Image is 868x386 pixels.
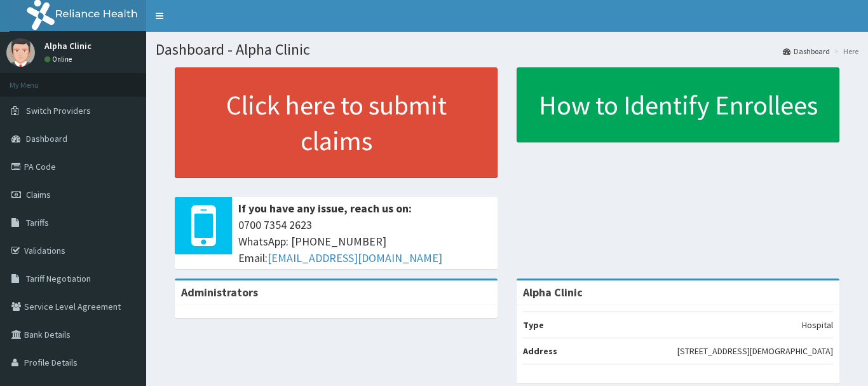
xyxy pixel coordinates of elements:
[517,67,839,142] a: How to Identify Enrollees
[6,38,35,67] img: User Image
[523,319,544,331] b: Type
[26,217,49,228] span: Tariffs
[26,133,67,144] span: Dashboard
[26,189,51,200] span: Claims
[175,67,498,178] a: Click here to submit claims
[44,41,92,50] p: Alpha Clinic
[523,285,583,300] strong: Alpha Clinic
[677,345,833,357] p: [STREET_ADDRESS][DEMOGRAPHIC_DATA]
[831,46,858,57] li: Here
[26,273,91,284] span: Tariff Negotiation
[156,41,858,58] h1: Dashboard - Alpha Clinic
[523,345,557,357] b: Address
[181,285,258,300] b: Administrators
[44,55,75,64] a: Online
[238,217,491,266] span: 0700 7354 2623 WhatsApp: [PHONE_NUMBER] Email:
[238,201,412,216] b: If you have any issue, reach us on:
[783,46,830,57] a: Dashboard
[268,251,442,265] a: [EMAIL_ADDRESS][DOMAIN_NAME]
[802,319,833,331] p: Hospital
[26,105,91,116] span: Switch Providers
